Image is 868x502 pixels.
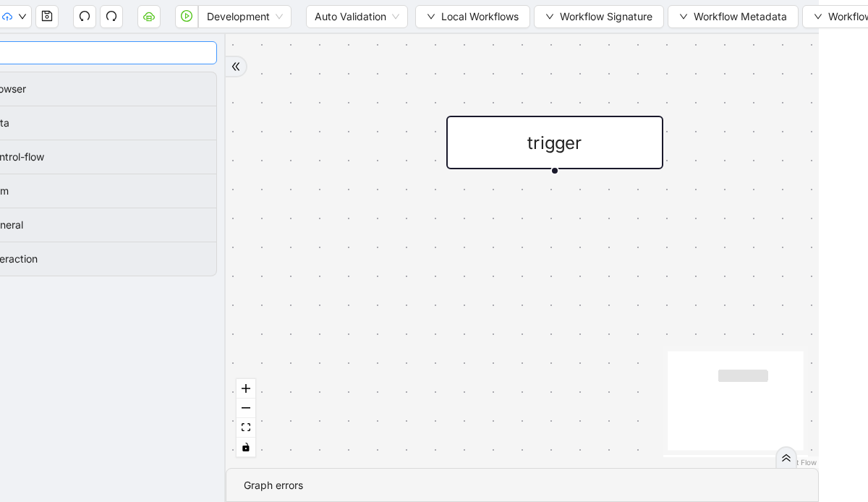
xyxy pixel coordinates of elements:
[534,5,664,28] button: downWorkflow Signature
[779,458,817,467] a: React Flow attribution
[537,191,573,227] span: plus-circle
[137,5,161,28] button: cloud-server
[441,9,519,25] span: Local Workflows
[207,6,283,27] span: Development
[100,5,123,28] button: redo
[679,12,688,21] span: down
[415,5,530,28] button: downLocal Workflows
[143,10,155,22] span: cloud-server
[41,10,53,22] span: save
[237,399,255,418] button: zoom out
[35,5,59,28] button: save
[175,5,198,28] button: play-circle
[79,10,90,22] span: undo
[231,61,241,72] span: double-right
[244,477,801,493] div: Graph errors
[427,12,435,21] span: down
[668,5,799,28] button: downWorkflow Metadata
[181,10,192,22] span: play-circle
[545,12,554,21] span: down
[446,116,663,169] div: trigger
[18,12,27,21] span: down
[446,116,663,169] div: triggerplus-circle
[560,9,652,25] span: Workflow Signature
[781,453,791,463] span: double-right
[2,12,12,22] span: cloud-upload
[694,9,787,25] span: Workflow Metadata
[315,6,399,27] span: Auto Validation
[73,5,96,28] button: undo
[814,12,822,21] span: down
[237,438,255,457] button: toggle interactivity
[106,10,117,22] span: redo
[237,418,255,438] button: fit view
[237,379,255,399] button: zoom in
